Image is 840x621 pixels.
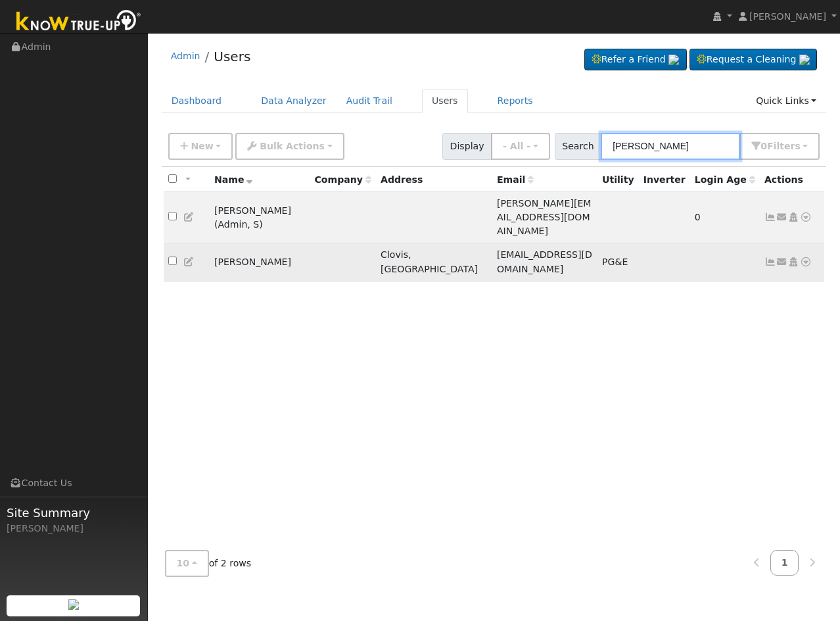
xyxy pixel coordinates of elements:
div: [PERSON_NAME] [7,522,141,535]
span: Name [214,174,253,185]
span: Days since last login [695,174,755,185]
img: retrieve [668,55,679,65]
span: Admin [218,219,247,230]
span: Filter [767,141,801,151]
div: Actions [764,173,820,187]
a: Show Graph [764,257,776,267]
span: [PERSON_NAME] [749,11,826,22]
span: Bulk Actions [260,141,325,151]
span: 10 [177,558,190,568]
td: [PERSON_NAME] [210,243,310,281]
a: Audit Trail [337,89,402,113]
td: [PERSON_NAME] [210,192,310,243]
span: New [191,141,213,151]
a: Data Analyzer [251,89,337,113]
a: forrest@solarnegotiators.com [776,211,788,224]
span: Email [497,174,534,185]
a: Admin [171,51,200,61]
a: Refer a Friend [584,49,687,71]
button: New [168,133,233,160]
button: 0Filters [739,133,820,160]
button: - All - [491,133,550,160]
span: Search [555,133,601,160]
div: Inverter [643,173,686,187]
a: Login As [787,212,799,222]
a: Users [214,49,250,64]
span: Site Summary [7,504,141,522]
span: [EMAIL_ADDRESS][DOMAIN_NAME] [497,249,592,274]
span: ( ) [214,219,263,230]
a: Users [422,89,468,113]
a: Request a Cleaning [689,49,817,71]
input: Search [601,133,740,160]
a: Other actions [800,211,812,224]
a: forrestbarcus@gmail.com [776,255,788,269]
span: Display [442,133,492,160]
a: Edit User [183,212,195,222]
span: Company name [315,174,371,185]
a: Quick Links [746,89,826,113]
div: Address [381,173,488,187]
img: retrieve [68,599,79,610]
a: Reports [488,89,543,113]
a: Dashboard [162,89,232,113]
a: 1 [770,550,799,576]
div: Utility [602,173,634,187]
a: Edit User [183,257,195,267]
span: [PERSON_NAME][EMAIL_ADDRESS][DOMAIN_NAME] [497,198,591,236]
span: Salesperson [247,219,259,230]
a: Not connected [764,212,776,222]
span: PG&E [602,257,628,267]
span: of 2 rows [165,550,252,577]
button: Bulk Actions [235,133,344,160]
button: 10 [165,550,209,577]
img: Know True-Up [10,7,148,37]
a: Login As [787,257,799,267]
img: retrieve [799,55,810,65]
span: 10/03/2025 8:44:05 AM [695,212,701,222]
span: s [795,141,800,151]
a: Other actions [800,255,812,269]
td: Clovis, [GEOGRAPHIC_DATA] [376,243,492,281]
